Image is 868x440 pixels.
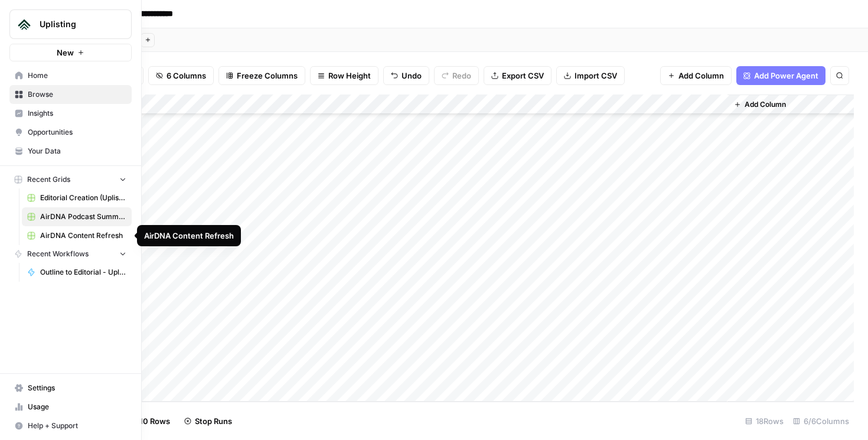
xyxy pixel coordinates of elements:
button: Undo [383,66,429,85]
span: Help + Support [28,421,126,431]
span: Stop Runs [195,415,232,427]
button: Workspace: Uplisting [9,9,132,39]
a: Settings [9,379,132,397]
span: Add 10 Rows [123,415,170,427]
span: New [57,47,74,58]
span: Row Height [328,70,371,82]
span: Redo [452,70,471,82]
button: Stop Runs [177,412,239,431]
img: Uplisting Logo [14,14,35,35]
a: Home [9,66,132,85]
button: Add Column [660,66,732,85]
span: Usage [28,402,126,412]
button: Redo [434,66,479,85]
button: New [9,44,132,61]
button: Recent Grids [9,171,132,188]
a: AirDNA Content Refresh [22,226,132,245]
span: Recent Workflows [27,249,89,259]
button: Freeze Columns [218,66,305,85]
span: Your Data [28,146,126,157]
span: Browse [28,89,126,100]
span: Editorial Creation (Uplisting) [40,193,126,203]
button: Recent Workflows [9,245,132,263]
span: Opportunities [28,127,126,138]
button: Add Power Agent [736,66,825,85]
span: Export CSV [502,70,544,82]
button: Export CSV [484,66,552,85]
a: Outline to Editorial - Uplisting [22,263,132,282]
a: Editorial Creation (Uplisting) [22,188,132,207]
a: Your Data [9,142,132,161]
span: Import CSV [575,70,617,82]
span: Undo [402,70,422,82]
span: Home [28,70,126,81]
span: Add Column [678,70,724,82]
span: AirDNA Content Refresh [40,230,126,241]
span: 6 Columns [167,70,206,82]
span: Add Power Agent [754,70,818,82]
a: Usage [9,397,132,416]
button: Import CSV [556,66,625,85]
div: 6/6 Columns [788,412,854,431]
span: Settings [28,383,126,393]
span: Insights [28,108,126,119]
span: Freeze Columns [237,70,298,82]
span: Add Column [745,99,786,110]
div: AirDNA Content Refresh [144,230,234,242]
div: 18 Rows [740,412,788,431]
span: Recent Grids [27,174,70,185]
a: Opportunities [9,123,132,142]
span: Outline to Editorial - Uplisting [40,267,126,278]
button: Row Height [310,66,378,85]
span: AirDNA Podcast Summary Grid [40,211,126,222]
a: AirDNA Podcast Summary Grid [22,207,132,226]
button: Add Column [729,97,791,112]
a: Browse [9,85,132,104]
button: Help + Support [9,416,132,435]
a: Insights [9,104,132,123]
span: Uplisting [40,18,111,30]
button: 6 Columns [148,66,214,85]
